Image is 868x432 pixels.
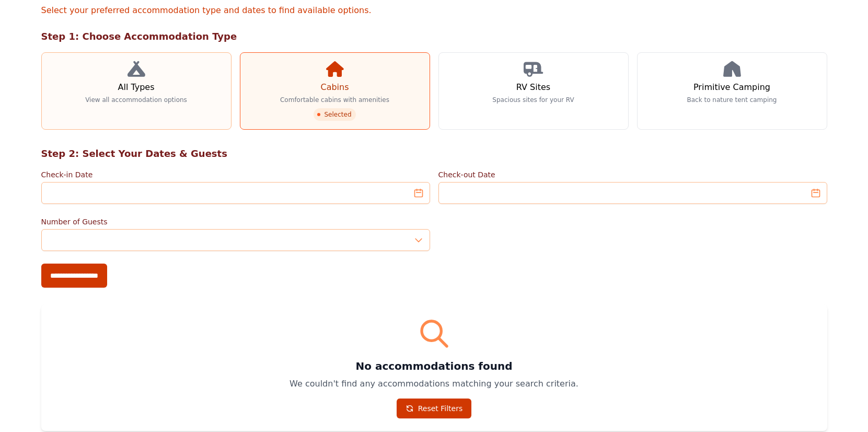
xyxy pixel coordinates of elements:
a: RV Sites Spacious sites for your RV [438,52,629,130]
h3: Primitive Camping [693,81,770,94]
h3: RV Sites [516,81,550,94]
p: We couldn't find any accommodations matching your search criteria. [54,378,815,390]
p: Comfortable cabins with amenities [280,96,389,104]
label: Check-out Date [438,169,827,180]
h2: Step 1: Choose Accommodation Type [41,29,827,44]
h3: All Types [118,81,154,94]
p: Select your preferred accommodation type and dates to find available options. [41,4,827,17]
h2: Step 2: Select Your Dates & Guests [41,146,827,161]
span: Selected [314,108,355,121]
a: Cabins Comfortable cabins with amenities Selected [240,52,430,130]
h3: No accommodations found [54,359,815,373]
label: Check-in Date [41,169,430,180]
p: Back to nature tent camping [687,96,777,104]
a: All Types View all accommodation options [41,52,232,130]
p: View all accommodation options [85,96,187,104]
p: Spacious sites for your RV [492,96,574,104]
label: Number of Guests [41,217,430,227]
a: Reset Filters [397,399,472,418]
h3: Cabins [320,81,349,94]
a: Primitive Camping Back to nature tent camping [637,52,827,130]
